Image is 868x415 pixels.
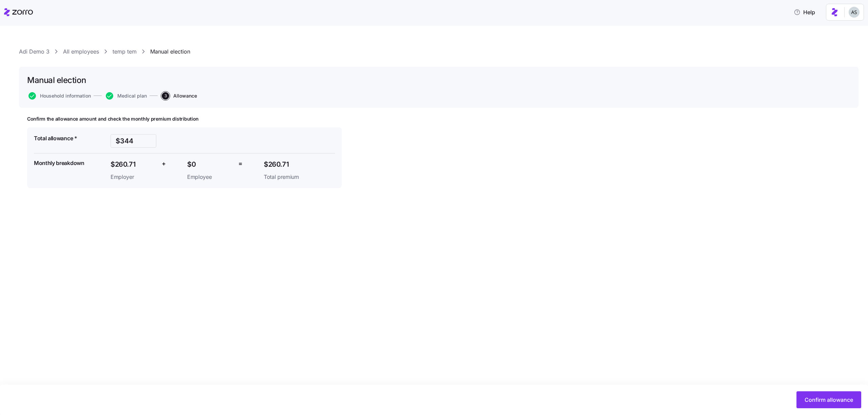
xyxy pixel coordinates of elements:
[117,94,147,98] span: Medical plan
[34,134,77,143] span: Total allowance *
[111,173,156,181] span: Employer
[106,92,147,100] button: Medical plan
[104,92,147,100] a: Medical plan
[796,391,861,408] button: Confirm allowance
[27,116,342,122] h1: Confirm the allowance amount and check the monthly premium distribution
[173,94,197,98] span: Allowance
[63,47,99,56] a: All employees
[238,159,242,169] span: =
[113,47,137,56] a: temp tem
[264,173,310,181] span: Total premium
[794,8,815,16] span: Help
[187,159,233,170] span: $0
[162,159,166,169] span: +
[187,173,233,181] span: Employee
[788,5,821,19] button: Help
[160,92,197,100] a: 3Allowance
[34,159,84,167] span: Monthly breakdown
[19,47,50,56] a: Adi Demo 3
[849,7,860,18] img: c4d3a52e2a848ea5f7eb308790fba1e4
[805,396,853,404] span: Confirm allowance
[28,92,91,100] button: Household information
[162,92,197,100] button: 3Allowance
[162,92,169,100] span: 3
[264,159,310,170] span: $260.71
[111,159,156,170] span: $260.71
[150,47,190,56] a: Manual election
[40,94,91,98] span: Household information
[27,75,86,85] h1: Manual election
[27,92,91,100] a: Household information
